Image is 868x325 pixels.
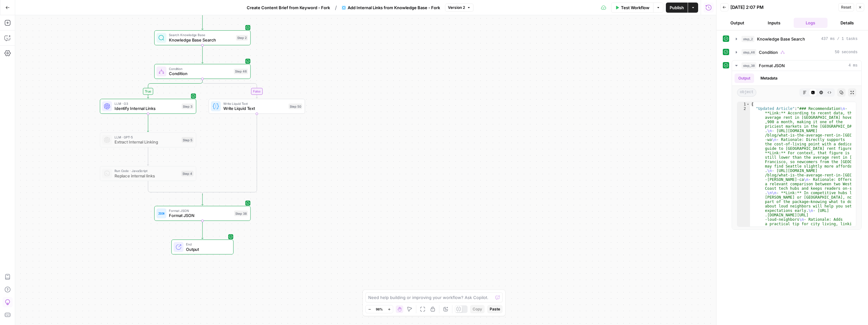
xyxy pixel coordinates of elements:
[115,139,179,145] span: Extract Internal Linking
[147,79,202,98] g: Edge from step_46 to step_3
[487,305,503,313] button: Paste
[209,99,305,114] div: Write Liquid TextWrite Liquid TextStep 50
[835,49,858,55] span: 50 seconds
[670,4,684,11] span: Publish
[182,104,193,109] div: Step 3
[169,33,233,38] span: Search Knowledge Base
[169,213,232,219] span: Format JSON
[737,102,750,106] div: 1
[448,5,465,10] span: Version 2
[737,88,756,97] span: object
[720,18,754,28] button: Output
[154,30,251,45] div: Search Knowledge BaseKnowledge Base SearchStep 2
[182,137,193,143] div: Step 5
[115,105,179,112] span: Identify Internal Links
[100,166,196,181] div: Run Code · JavaScriptReplace internal linksStep 4
[169,208,232,213] span: Format JSON
[338,3,444,13] button: Add Internal Links from Knowledge Base - Fork
[741,49,756,55] span: step_46
[611,3,653,13] button: Test Workflow
[376,307,383,312] span: 98%
[732,61,861,71] button: 4 ms
[201,221,203,239] g: Edge from step_38 to end
[223,105,286,112] span: Write Liquid Text
[100,99,196,114] div: LLM · O3Identify Internal LinksStep 3
[348,4,440,11] span: Add Internal Links from Knowledge Base - Fork
[757,36,805,42] span: Knowledge Base Search
[201,11,203,29] g: Edge from start to step_2
[115,135,179,140] span: LLM · GPT-5
[147,147,149,165] g: Edge from step_5 to step_4
[741,36,754,42] span: step_2
[234,69,248,74] div: Step 46
[794,18,828,28] button: Logs
[202,114,257,195] g: Edge from step_50 to step_46-conditional-end
[186,242,228,247] span: End
[732,34,861,44] button: 437 ms / 1 tasks
[821,36,858,42] span: 437 ms / 1 tasks
[838,3,854,11] button: Reset
[154,64,251,79] div: ConditionConditionStep 46
[234,211,248,216] div: Step 38
[732,47,861,57] button: 50 seconds
[223,101,286,106] span: Write Liquid Text
[490,306,500,312] span: Paste
[115,168,179,173] span: Run Code · JavaScript
[288,104,302,109] div: Step 50
[115,173,179,179] span: Replace internal links
[236,35,248,41] div: Step 2
[186,246,228,252] span: Output
[148,181,202,195] g: Edge from step_4 to step_46-conditional-end
[470,305,485,313] button: Copy
[757,18,791,28] button: Inputs
[169,37,233,43] span: Knowledge Base Search
[741,62,756,69] span: step_38
[154,239,251,254] div: EndOutput
[147,114,149,132] g: Edge from step_3 to step_5
[737,106,750,315] div: 2
[201,194,203,205] g: Edge from step_46-conditional-end to step_38
[666,3,688,13] button: Publish
[445,3,474,12] button: Version 2
[202,79,258,98] g: Edge from step_46 to step_50
[746,102,750,106] span: Toggle code folding, rows 1 through 3
[830,18,864,28] button: Details
[473,306,482,312] span: Copy
[247,4,330,11] span: Create Content Brief from Keyword - Fork
[201,45,203,63] g: Edge from step_2 to step_46
[735,73,754,83] button: Output
[841,4,851,10] span: Reset
[732,71,861,229] div: 4 ms
[759,49,778,55] span: Condition
[335,4,337,11] span: /
[757,73,781,83] button: Metadata
[169,71,232,77] span: Condition
[759,62,785,69] span: Format JSON
[181,171,193,176] div: Step 4
[115,101,179,106] span: LLM · O3
[621,4,649,11] span: Test Workflow
[243,3,334,13] button: Create Content Brief from Keyword - Fork
[848,63,858,68] span: 4 ms
[154,206,251,221] div: Format JSONFormat JSONStep 38
[100,132,196,147] div: LLM · GPT-5Extract Internal LinkingStep 5
[169,66,232,71] span: Condition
